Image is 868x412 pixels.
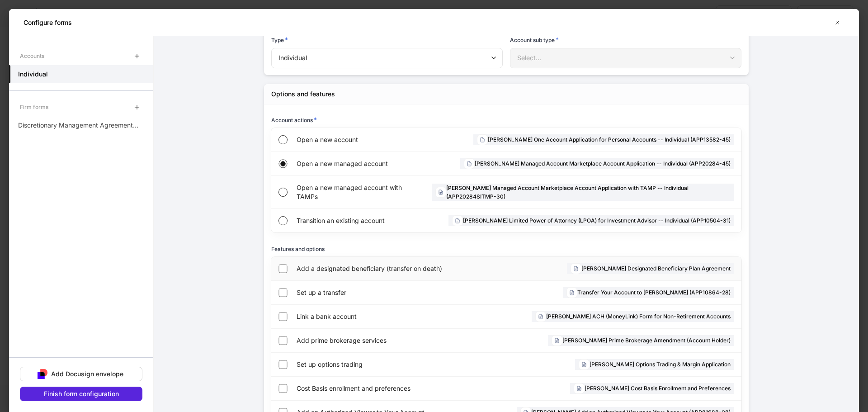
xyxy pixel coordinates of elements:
h5: Configure forms [24,18,72,27]
div: Options and features [271,90,335,99]
button: Add Docusign envelope [20,367,142,381]
span: Link a bank account [297,312,437,321]
h6: [PERSON_NAME] Cost Basis Enrollment and Preferences [585,384,731,393]
h6: [PERSON_NAME] ACH (MoneyLink) Form for Non-Retirement Accounts [546,312,731,321]
h6: [PERSON_NAME] Designated Beneficiary Plan Agreement [581,264,731,273]
div: Finish form configuration [44,389,119,398]
h6: Account sub type [510,35,559,44]
button: Finish form configuration [20,387,142,401]
h6: Transfer Your Account to [PERSON_NAME] (APP10864-28) [577,288,731,297]
p: Discretionary Management Agreement - FI Products [18,121,139,130]
span: Add a designated beneficiary (transfer on death) [297,264,497,273]
span: Add prime brokerage services [297,336,460,345]
h5: Individual [18,70,48,79]
a: Discretionary Management Agreement - FI Products [9,116,153,134]
h6: Type [271,35,288,44]
div: Select... [510,48,741,68]
span: Cost Basis enrollment and preferences [297,384,483,393]
h6: [PERSON_NAME] Prime Brokerage Amendment (Account Holder) [562,336,731,345]
a: Individual [9,65,153,83]
div: [PERSON_NAME] Limited Power of Attorney (LPOA) for Investment Advisor -- Individual (APP10504-31) [448,215,734,226]
h6: Account actions [271,115,317,124]
h6: [PERSON_NAME] Options Trading & Margin Application [590,360,731,369]
span: Open a new managed account [297,159,417,168]
span: Set up a transfer [297,288,448,297]
span: Transition an existing account [297,216,410,225]
span: Set up options trading [297,360,462,369]
span: Open a new managed account with TAMPs [297,183,417,201]
div: Add Docusign envelope [51,369,123,379]
h6: Features and options [271,245,325,253]
div: [PERSON_NAME] One Account Application for Personal Accounts -- Individual (APP13582-45) [473,134,734,145]
div: Firm forms [20,99,48,115]
div: [PERSON_NAME] Managed Account Marketplace Account Application with TAMP -- Individual (APP20284SI... [432,184,734,201]
span: Open a new account [297,135,409,144]
div: Individual [271,48,502,68]
div: Accounts [20,48,44,64]
div: [PERSON_NAME] Managed Account Marketplace Account Application -- Individual (APP20284-45) [460,158,734,169]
